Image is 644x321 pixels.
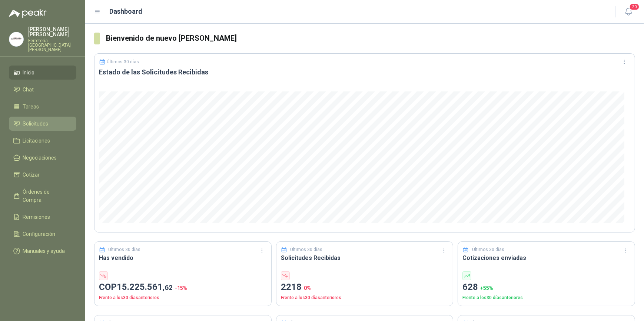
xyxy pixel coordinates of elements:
[107,59,139,64] p: Últimos 30 días
[23,137,50,145] span: Licitaciones
[281,253,449,263] h3: Solicitudes Recibidas
[304,285,311,291] span: 0 %
[9,244,76,258] a: Manuales y ayuda
[472,246,504,253] p: Últimos 30 días
[281,294,449,301] p: Frente a los 30 días anteriores
[281,280,449,294] p: 2218
[175,285,187,291] span: -15 %
[23,120,49,128] span: Solicitudes
[9,66,76,80] a: Inicio
[28,39,76,52] p: Ferretería [GEOGRAPHIC_DATA][PERSON_NAME]
[462,280,630,294] p: 628
[99,294,267,301] p: Frente a los 30 días anteriores
[23,86,34,94] span: Chat
[9,210,76,224] a: Remisiones
[23,68,35,77] span: Inicio
[9,185,76,207] a: Órdenes de Compra
[462,253,630,263] h3: Cotizaciones enviadas
[23,188,69,204] span: Órdenes de Compra
[23,103,39,111] span: Tareas
[117,282,173,292] span: 15.225.561
[99,280,267,294] p: COP
[9,227,76,241] a: Configuración
[9,134,76,148] a: Licitaciones
[290,246,322,253] p: Últimos 30 días
[480,285,493,291] span: + 55 %
[9,32,23,46] img: Company Logo
[110,6,143,17] h1: Dashboard
[23,171,40,179] span: Cotizar
[23,230,56,238] span: Configuración
[23,247,65,255] span: Manuales y ayuda
[28,27,76,37] p: [PERSON_NAME] [PERSON_NAME]
[23,154,57,162] span: Negociaciones
[462,294,630,301] p: Frente a los 30 días anteriores
[106,33,635,44] h3: Bienvenido de nuevo [PERSON_NAME]
[9,100,76,114] a: Tareas
[109,246,141,253] p: Últimos 30 días
[622,5,635,19] button: 20
[9,117,76,131] a: Solicitudes
[629,3,640,10] span: 20
[9,83,76,97] a: Chat
[9,9,47,18] img: Logo peakr
[99,68,630,77] h3: Estado de las Solicitudes Recibidas
[9,168,76,182] a: Cotizar
[23,213,50,221] span: Remisiones
[163,283,173,292] span: ,62
[99,253,267,263] h3: Has vendido
[9,151,76,165] a: Negociaciones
